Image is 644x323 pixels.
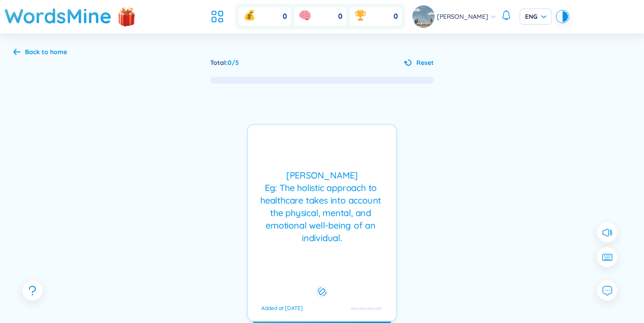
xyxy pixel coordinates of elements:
[13,49,67,57] a: Back to home
[261,305,303,312] div: Added at [DATE]
[412,5,437,28] a: avatar
[416,58,434,68] span: Reset
[338,12,343,21] span: 0
[283,12,287,21] span: 0
[27,285,38,296] span: question
[210,59,228,67] span: Total :
[412,5,435,28] img: avatar
[525,12,547,21] span: ENG
[25,47,67,57] div: Back to home
[404,58,434,68] button: Reset
[228,59,239,67] span: 0 / 5
[22,280,42,301] button: question
[437,12,488,21] span: [PERSON_NAME]
[394,12,398,21] span: 0
[118,3,136,30] img: flashSalesIcon.a7f4f837.png
[252,169,392,244] div: [PERSON_NAME] Eg: The holistic approach to healthcare takes into account the physical, mental, an...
